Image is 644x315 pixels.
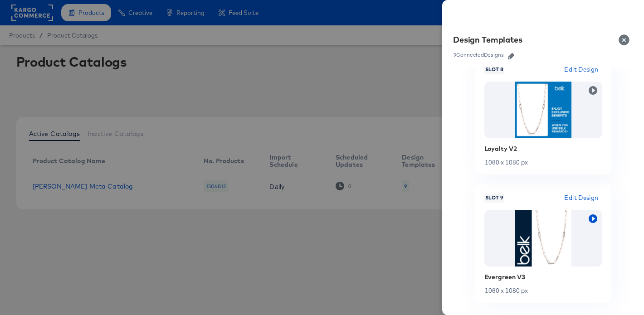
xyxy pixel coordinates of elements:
[561,64,602,75] button: Edit Design
[564,193,598,203] span: Edit Design
[561,193,602,203] button: Edit Design
[484,66,504,73] span: Slot 8
[484,287,602,294] div: 1080 x 1080 px
[453,52,504,58] div: 9 Connected Designs
[453,34,522,45] div: Design Templates
[484,159,602,165] div: 1080 x 1080 px
[564,64,598,75] span: Edit Design
[484,145,602,152] div: Loyalty V2
[484,273,602,281] div: Evergreen V3
[484,194,504,202] span: Slot 9
[613,27,639,53] button: Close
